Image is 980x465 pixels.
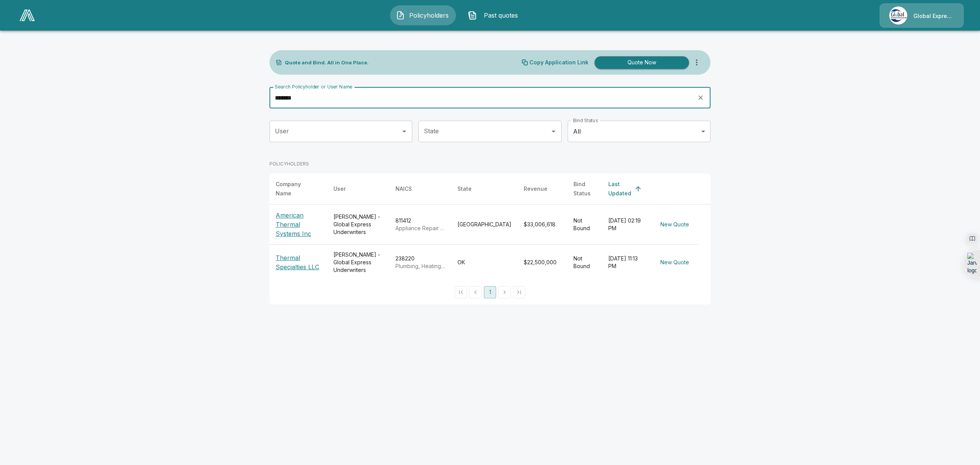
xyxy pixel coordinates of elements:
[567,174,602,205] th: Bind Status
[408,11,450,20] span: Policyholders
[573,117,598,124] label: Bind Status
[399,126,410,137] button: Open
[395,217,445,232] div: 811412
[602,205,651,245] td: [DATE] 02:19 PM
[390,5,456,25] button: Policyholders IconPolicyholders
[602,245,651,280] td: [DATE] 11:13 PM
[567,245,602,280] td: Not Bound
[333,251,383,274] div: [PERSON_NAME] - Global Express Underwriters
[276,253,321,272] p: Thermal Specialties LLC
[689,55,704,70] button: more
[529,60,588,65] p: Copy Application Link
[468,11,477,20] img: Past quotes Icon
[395,255,445,270] div: 238220
[395,262,445,270] p: Plumbing, Heating, and Air-Conditioning Contractors
[395,184,412,193] div: NAICS
[608,180,631,198] div: Last Updated
[451,245,518,280] td: OK
[333,184,346,193] div: User
[396,11,405,20] img: Policyholders Icon
[462,5,528,25] button: Past quotes IconPast quotes
[285,60,369,65] p: Quote and Bind. All in One Place.
[524,184,547,193] div: Revenue
[457,184,472,193] div: State
[269,174,710,280] table: simple table
[333,213,383,236] div: [PERSON_NAME] - Global Express Underwriters
[454,286,526,298] nav: pagination navigation
[889,7,907,25] img: Agency Icon
[269,160,309,167] p: POLICYHOLDERS
[480,11,522,20] span: Past quotes
[451,205,518,245] td: [GEOGRAPHIC_DATA]
[276,180,307,198] div: Company Name
[568,121,710,142] div: All
[518,205,567,245] td: $33,006,618
[276,211,321,238] p: American Thermal Systems Inc
[657,218,692,232] button: New Quote
[591,56,689,69] a: Quote Now
[880,3,964,28] a: Agency IconGlobal Express Underwriters
[395,224,445,232] p: Appliance Repair and Maintenance
[275,84,352,90] label: Search Policyholder or User Name
[657,255,692,270] button: New Quote
[567,205,602,245] td: Not Bound
[20,10,35,21] img: AA Logo
[913,12,954,20] p: Global Express Underwriters
[518,245,567,280] td: $22,500,000
[484,286,496,298] button: page 1
[942,428,980,465] iframe: Chat Widget
[548,126,559,137] button: Open
[595,56,689,69] button: Quote Now
[695,92,706,103] button: clear search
